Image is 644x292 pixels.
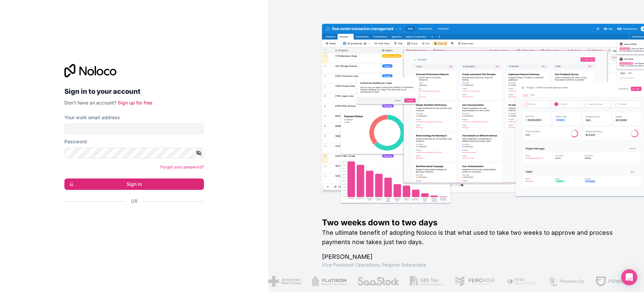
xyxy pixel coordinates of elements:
[322,252,623,262] h1: [PERSON_NAME]
[64,178,204,190] button: Sign in
[595,276,634,287] img: /assets/fdworks-Bi04fVtw.png
[64,85,204,97] h2: Sign in to your account
[311,276,346,287] img: /assets/flatiron-C8eUkumj.png
[64,114,120,121] label: Your work email address
[357,276,399,287] img: /assets/saastock-C6Zbiodz.png
[64,124,204,134] input: Email address
[268,276,300,287] img: /assets/american-red-cross-BAupjrZR.png
[131,198,138,205] span: Or
[64,100,116,105] span: Don't have an account?
[410,276,444,287] img: /assets/gbstax-C-GtDUiK.png
[548,276,584,287] img: /assets/phoenix-BREaitsQ.png
[506,276,537,287] img: /assets/fiera-fwj2N5v4.png
[61,212,202,227] iframe: Sign in with Google Button
[160,164,204,169] a: Forgot your password?
[322,228,623,247] h2: The ultimate benefit of adopting Noloco is that what used to take two weeks to approve and proces...
[454,276,495,287] img: /assets/fergmar-CudnrXN5.png
[322,262,623,268] h1: Vice President Operations , Fergmar Enterprises
[322,217,623,228] h1: Two weeks down to two days
[64,138,87,145] label: Password
[64,148,204,158] input: Password
[621,269,637,285] div: Open Intercom Messenger
[118,100,152,105] a: Sign up for free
